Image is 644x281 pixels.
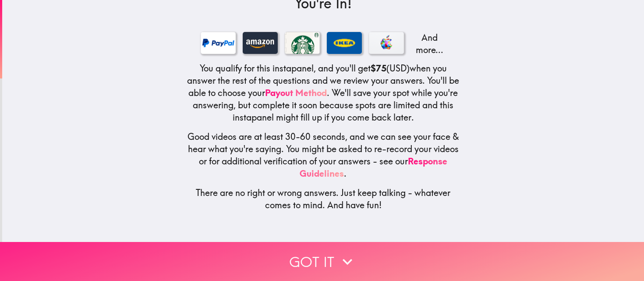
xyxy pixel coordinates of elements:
a: Payout Method [265,87,327,98]
b: $75 [371,63,386,74]
h5: There are no right or wrong answers. Just keep talking - whatever comes to mind. And have fun! [187,187,460,211]
h5: Good videos are at least 30-60 seconds, and we can see your face & hear what you're saying. You m... [187,131,460,180]
h5: You qualify for this instapanel, and you'll get (USD) when you answer the rest of the questions a... [187,62,460,124]
a: Response Guidelines [300,156,447,179]
p: And more... [411,32,446,56]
